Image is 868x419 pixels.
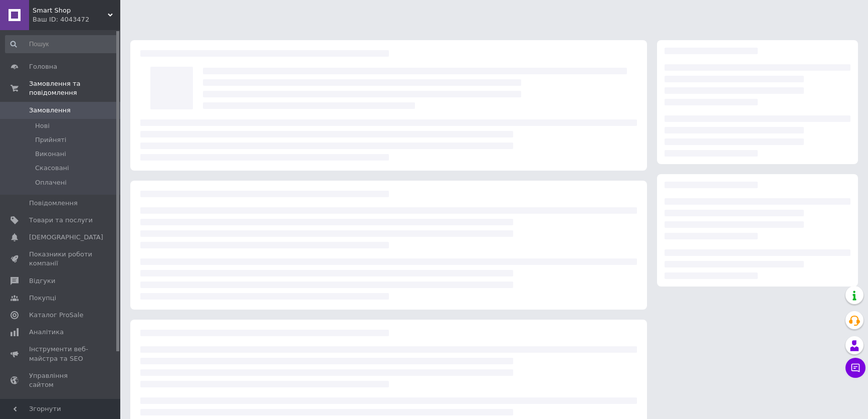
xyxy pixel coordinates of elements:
[29,199,78,208] span: Повідомлення
[35,164,69,173] span: Скасовані
[845,358,865,378] button: Чат з покупцем
[29,294,56,303] span: Покупці
[29,106,71,115] span: Замовлення
[29,216,93,225] span: Товари та послуги
[29,311,83,320] span: Каталог ProSale
[29,62,57,71] span: Головна
[35,135,66,145] span: Прийняті
[5,35,118,53] input: Пошук
[29,345,93,363] span: Інструменти веб-майстра та SEO
[35,150,66,159] span: Виконані
[29,397,93,415] span: Гаманець компанії
[33,6,108,15] span: Smart Shop
[29,79,120,97] span: Замовлення та повідомлення
[35,121,50,130] span: Нові
[29,233,103,242] span: [DEMOGRAPHIC_DATA]
[29,250,93,268] span: Показники роботи компанії
[29,371,93,389] span: Управління сайтом
[29,276,55,286] span: Відгуки
[33,15,120,24] div: Ваш ID: 4043472
[29,328,64,337] span: Аналітика
[35,178,67,187] span: Оплачені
